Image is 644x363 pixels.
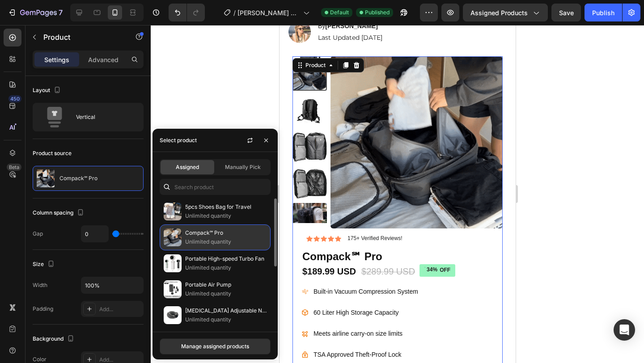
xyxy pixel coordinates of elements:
[88,55,119,64] p: Advanced
[33,207,86,219] div: Column spacing
[164,254,182,272] img: collections
[68,210,123,217] p: 175+ Verified Reviews!
[365,8,390,17] span: Published
[43,32,119,42] p: Product
[237,8,300,17] span: [PERSON_NAME] of product page
[159,241,172,250] div: OFF
[76,107,131,127] div: Vertical
[59,7,63,18] p: 7
[33,84,63,97] div: Layout
[33,258,56,270] div: Size
[185,280,267,289] p: Portable Air Pump
[181,342,249,350] div: Manage assigned products
[592,8,614,17] div: Publish
[185,289,267,298] p: Unlimited quantity
[160,179,271,195] input: Search in Settings & Advanced
[8,95,21,102] div: 450
[185,237,267,246] p: Unlimited quantity
[185,203,267,211] p: 5pcs Shoes Bag for Travel
[59,175,97,181] p: Compack℠ Pro
[280,25,516,363] iframe: Design area
[551,4,581,21] button: Save
[7,164,21,171] div: Beta
[164,203,182,220] img: collections
[169,4,205,21] div: Undo/Redo
[233,8,236,17] span: /
[585,4,622,21] button: Publish
[146,241,159,249] div: 34%
[463,4,548,21] button: Assigned Products
[13,178,47,212] img: Person wearing a vacuum compression backpack and headphones, walking outdoors.
[81,240,136,253] div: $289.99 USD
[22,240,77,253] div: $189.99 USD
[176,163,199,171] span: Assigned
[470,8,528,17] span: Assigned Products
[33,333,76,345] div: Background
[99,305,141,313] div: Add...
[33,281,47,289] div: Width
[81,226,108,242] input: Auto
[559,9,574,17] span: Save
[185,315,267,324] p: Unlimited quantity
[185,228,267,237] p: Compack℠ Pro
[34,282,148,293] p: 60 Liter High Storage Capacity
[185,211,267,220] p: Unlimited quantity
[164,306,182,324] img: collections
[22,224,218,239] h1: Compack℠ Pro
[44,55,69,64] p: Settings
[33,149,72,157] div: Product source
[164,280,182,298] img: collections
[164,228,182,246] img: collections
[34,324,148,335] p: TSA Approved Theft-Proof Lock
[33,230,43,238] div: Gap
[225,163,261,171] span: Manually Pick
[34,303,148,314] p: Meets airline carry-on size limits
[185,254,267,263] p: Portable High-speed Turbo Fan
[81,277,143,293] input: Auto
[24,36,48,44] div: Product
[160,338,271,355] button: Manage assigned products
[185,306,267,315] p: [MEDICAL_DATA] Adjustable Neck Pillow
[34,261,148,272] p: Built-in Vacuum Compression System
[614,319,635,341] div: Open Intercom Messenger
[185,263,267,272] p: Unlimited quantity
[160,136,197,144] div: Select product
[38,8,103,17] p: Last Updated [DATE]
[37,169,55,187] img: product feature img
[4,4,67,21] button: 7
[330,8,349,17] span: Default
[33,305,53,313] div: Padding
